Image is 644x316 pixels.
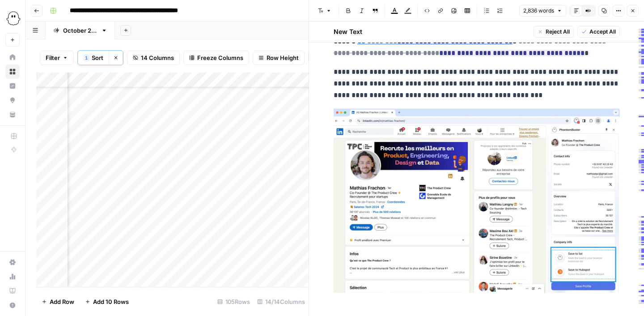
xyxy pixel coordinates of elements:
div: 1 [84,54,89,61]
button: Workspace: PhantomBuster [5,7,20,30]
span: 1 [85,54,88,61]
h2: New Text [334,27,362,36]
button: 1Sort [78,51,109,65]
a: Opportunities [5,93,20,107]
button: Filter [40,51,74,65]
a: Settings [5,255,20,269]
button: Freeze Columns [183,51,249,65]
span: Freeze Columns [197,53,243,62]
div: 14/14 Columns [254,295,309,309]
a: Home [5,50,20,64]
button: 2,836 words [519,5,566,17]
a: Insights [5,79,20,93]
span: Add 10 Rows [93,297,129,306]
a: Learning Hub [5,284,20,298]
div: 105 Rows [214,295,254,309]
a: [DATE] edits [46,21,115,39]
span: Filter [46,53,60,62]
a: Usage [5,269,20,284]
img: PhantomBuster Logo [5,10,21,26]
button: Accept All [577,26,620,38]
span: Reject All [546,28,570,36]
span: Row Height [267,53,299,62]
span: Accept All [589,28,616,36]
span: 2,836 words [523,7,554,15]
button: Reject All [534,26,574,38]
span: 14 Columns [141,53,174,62]
button: Row Height [253,51,305,65]
button: Help + Support [5,298,20,312]
a: Your Data [5,107,20,122]
span: Sort [92,53,103,62]
button: 14 Columns [127,51,180,65]
div: [DATE] edits [63,26,97,35]
a: Browse [5,64,20,79]
button: Add Row [36,295,80,309]
span: Add Row [50,297,74,306]
button: Add 10 Rows [80,295,134,309]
